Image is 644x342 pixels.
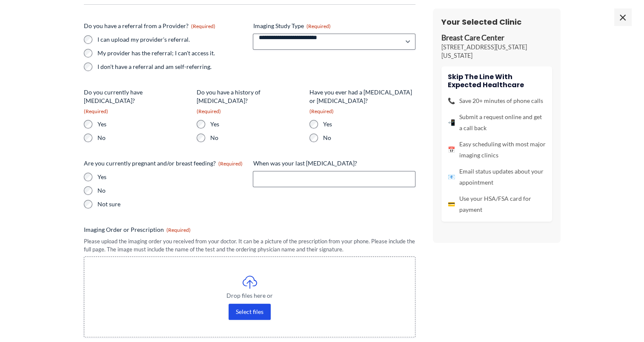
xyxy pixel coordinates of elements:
[448,166,546,188] li: Email status updates about your appointment
[84,88,190,115] legend: Do you currently have [MEDICAL_DATA]?
[441,17,552,27] h3: Your Selected Clinic
[84,225,416,234] label: Imaging Order or Prescription
[309,88,415,115] legend: Have you ever had a [MEDICAL_DATA] or [MEDICAL_DATA]?
[101,293,398,299] span: Drop files here or
[97,63,246,71] label: I don't have a referral and am self-referring.
[191,23,215,29] span: (Required)
[229,304,271,320] button: select files, imaging order or prescription(required)
[197,108,221,114] span: (Required)
[97,120,190,128] label: Yes
[614,9,631,26] span: ×
[253,22,415,30] label: Imaging Study Type
[448,73,546,89] h4: Skip the line with Expected Healthcare
[97,134,190,142] label: No
[323,134,415,142] label: No
[210,134,303,142] label: No
[448,144,455,155] span: 📅
[448,139,546,161] li: Easy scheduling with most major imaging clinics
[306,23,330,29] span: (Required)
[84,22,215,30] legend: Do you have a referral from a Provider?
[448,117,455,128] span: 📲
[97,173,246,181] label: Yes
[97,200,246,208] label: Not sure
[441,33,552,43] p: Breast Care Center
[448,171,455,182] span: 📧
[441,43,552,60] p: [STREET_ADDRESS][US_STATE][US_STATE]
[97,35,246,44] label: I can upload my provider's referral.
[166,227,191,233] span: (Required)
[448,199,455,210] span: 💳
[197,88,303,115] legend: Do you have a history of [MEDICAL_DATA]?
[253,159,415,168] label: When was your last [MEDICAL_DATA]?
[84,159,243,168] legend: Are you currently pregnant and/or breast feeding?
[448,193,546,215] li: Use your HSA/FSA card for payment
[210,120,303,128] label: Yes
[218,160,243,167] span: (Required)
[448,95,455,106] span: 📞
[97,186,246,195] label: No
[97,49,246,57] label: My provider has the referral; I can't access it.
[84,237,416,253] div: Please upload the imaging order you received from your doctor. It can be a picture of the prescri...
[448,111,546,134] li: Submit a request online and get a call back
[323,120,415,128] label: Yes
[309,108,334,114] span: (Required)
[84,108,108,114] span: (Required)
[448,95,546,106] li: Save 20+ minutes of phone calls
